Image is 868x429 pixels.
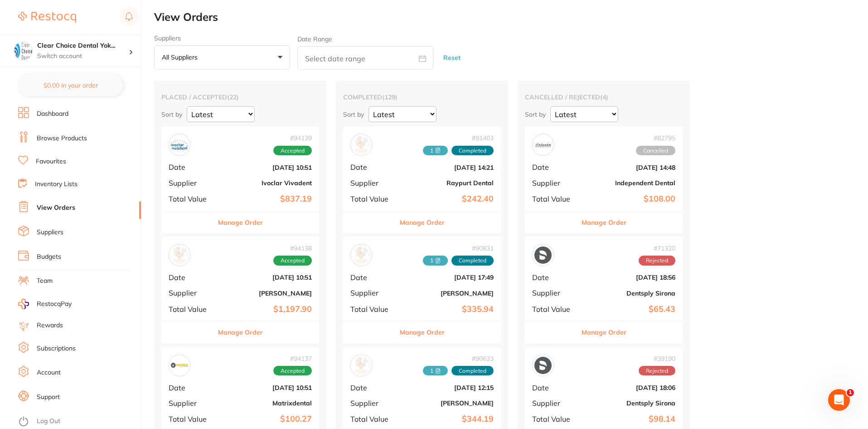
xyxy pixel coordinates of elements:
[37,393,60,402] a: Support
[400,212,445,233] button: Manage Order
[37,276,53,286] a: Team
[162,53,201,61] p: All suppliers
[161,93,319,101] h2: placed / accepted ( 22 )
[14,42,32,60] img: Clear Choice Dental Yokine
[423,366,448,376] span: Received
[350,195,396,203] span: Total Value
[423,245,494,252] span: # 90831
[582,321,626,343] button: Manage Order
[37,228,63,237] a: Suppliers
[585,179,675,187] b: Independent Dental
[161,237,319,344] div: Henry Schein Halas#94138AcceptedDate[DATE] 10:51Supplier[PERSON_NAME]Total Value$1,197.90Manage O...
[585,399,675,407] b: Dentsply Sirona
[169,305,214,313] span: Total Value
[451,256,494,266] span: Completed
[273,355,312,362] span: # 94137
[18,299,29,309] img: RestocqPay
[847,389,854,396] span: 1
[169,384,214,392] span: Date
[169,195,214,203] span: Total Value
[534,247,552,264] img: Dentsply Sirona
[273,366,312,376] span: Accepted
[403,384,494,391] b: [DATE] 12:15
[18,74,123,96] button: $0.00 in your order
[585,194,675,204] b: $108.00
[423,146,448,156] span: Received
[169,399,214,407] span: Supplier
[403,164,494,171] b: [DATE] 14:21
[403,290,494,297] b: [PERSON_NAME]
[400,321,445,343] button: Manage Order
[221,414,312,424] b: $100.27
[297,35,332,43] label: Date Range
[273,134,312,142] span: # 94139
[169,289,214,297] span: Supplier
[403,274,494,281] b: [DATE] 17:49
[18,299,72,309] a: RestocqPay
[37,368,61,377] a: Account
[350,163,396,171] span: Date
[18,414,138,429] button: Log Out
[636,146,675,156] span: Cancelled
[585,290,675,297] b: Dentsply Sirona
[37,300,72,309] span: RestocqPay
[18,12,76,23] img: Restocq Logo
[221,274,312,281] b: [DATE] 10:51
[403,194,494,204] b: $242.40
[37,344,76,353] a: Subscriptions
[451,366,494,376] span: Completed
[154,45,290,70] button: All suppliers
[532,289,577,297] span: Supplier
[37,52,129,61] p: Switch account
[441,46,463,70] button: Reset
[343,93,501,101] h2: completed ( 129 )
[423,256,448,266] span: Received
[534,136,552,153] img: Independent Dental
[585,384,675,391] b: [DATE] 18:06
[221,384,312,391] b: [DATE] 10:51
[525,110,546,118] p: Sort by
[37,134,87,143] a: Browse Products
[169,273,214,281] span: Date
[585,274,675,281] b: [DATE] 18:56
[35,180,78,189] a: Inventory Lists
[582,212,626,233] button: Manage Order
[154,11,868,24] h2: View Orders
[585,164,675,171] b: [DATE] 14:48
[636,134,675,142] span: # 82795
[525,93,683,101] h2: cancelled / rejected ( 4 )
[37,321,63,330] a: Rewards
[532,305,577,313] span: Total Value
[423,355,494,362] span: # 90633
[532,163,577,171] span: Date
[273,245,312,252] span: # 94138
[350,273,396,281] span: Date
[154,35,290,42] label: Suppliers
[161,127,319,233] div: Ivoclar Vivadent#94139AcceptedDate[DATE] 10:51SupplierIvoclar VivadentTotal Value$837.19Manage Order
[273,146,312,156] span: Accepted
[353,357,370,374] img: Henry Schein Halas
[350,289,396,297] span: Supplier
[218,212,263,233] button: Manage Order
[37,203,75,212] a: View Orders
[353,136,370,153] img: Raypurt Dental
[639,366,675,376] span: Rejected
[18,7,76,28] a: Restocq Logo
[343,110,364,118] p: Sort by
[169,415,214,423] span: Total Value
[161,110,182,118] p: Sort by
[273,256,312,266] span: Accepted
[639,245,675,252] span: # 71320
[532,195,577,203] span: Total Value
[585,414,675,424] b: $98.14
[37,41,129,50] h4: Clear Choice Dental Yokine
[532,399,577,407] span: Supplier
[350,415,396,423] span: Total Value
[171,136,188,153] img: Ivoclar Vivadent
[297,46,433,69] input: Select date range
[451,146,494,156] span: Completed
[221,179,312,187] b: Ivoclar Vivadent
[169,179,214,187] span: Supplier
[403,399,494,407] b: [PERSON_NAME]
[403,305,494,314] b: $335.94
